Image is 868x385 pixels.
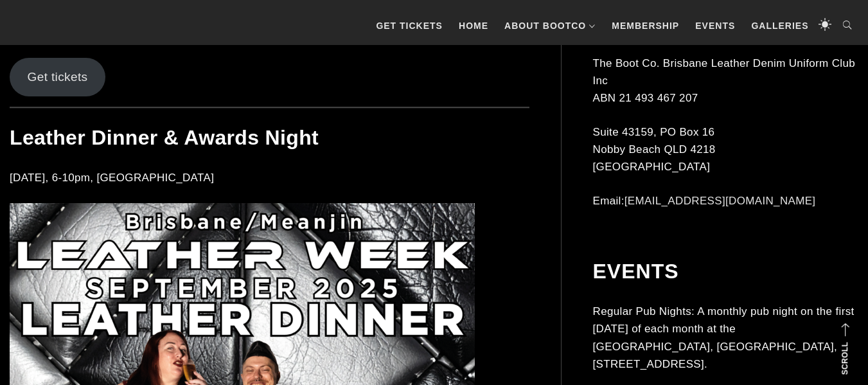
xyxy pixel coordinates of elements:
[593,192,858,210] p: Email:
[840,342,849,375] strong: Scroll
[452,6,495,45] a: Home
[593,55,858,107] p: The Boot Co. Brisbane Leather Denim Uniform Club Inc ABN 21 493 467 207
[10,125,529,150] h2: Leather Dinner & Awards Night
[593,303,858,373] p: Regular Pub Nights: A monthly pub night on the first [DATE] of each month at the [GEOGRAPHIC_DATA...
[498,6,602,45] a: About BootCo
[593,259,858,283] h2: Events
[605,6,686,45] a: Membership
[593,123,858,176] p: Suite 43159, PO Box 16 Nobby Beach QLD 4218 [GEOGRAPHIC_DATA]
[624,195,816,207] a: [EMAIL_ADDRESS][DOMAIN_NAME]
[10,58,105,96] a: Get tickets
[745,6,815,45] a: Galleries
[10,169,529,186] p: [DATE], 6-10pm, [GEOGRAPHIC_DATA]
[689,6,741,45] a: Events
[369,6,449,45] a: GET TICKETS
